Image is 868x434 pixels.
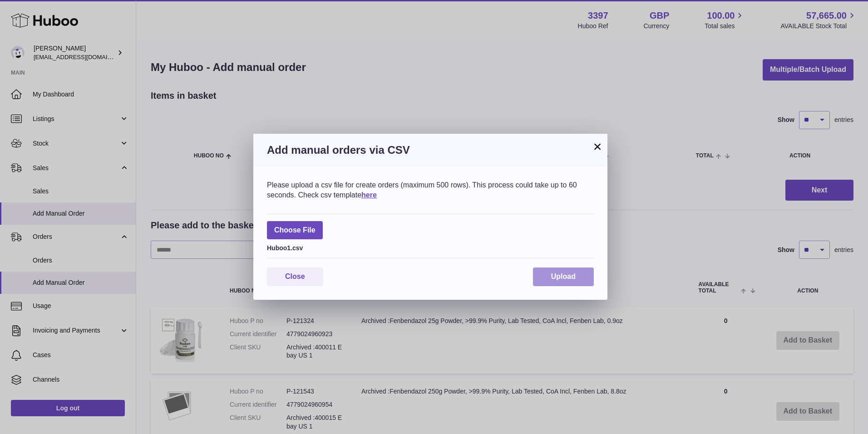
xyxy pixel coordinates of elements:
a: here [361,191,377,199]
span: Close [285,273,305,280]
button: Upload [533,267,594,286]
button: Close [267,267,323,286]
div: Huboo1.csv [267,242,594,252]
span: Choose File [267,221,323,240]
div: Please upload a csv file for create orders (maximum 500 rows). This process could take up to 60 s... [267,180,594,200]
button: × [592,141,603,152]
span: Upload [551,273,576,280]
h3: Add manual orders via CSV [267,143,594,157]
